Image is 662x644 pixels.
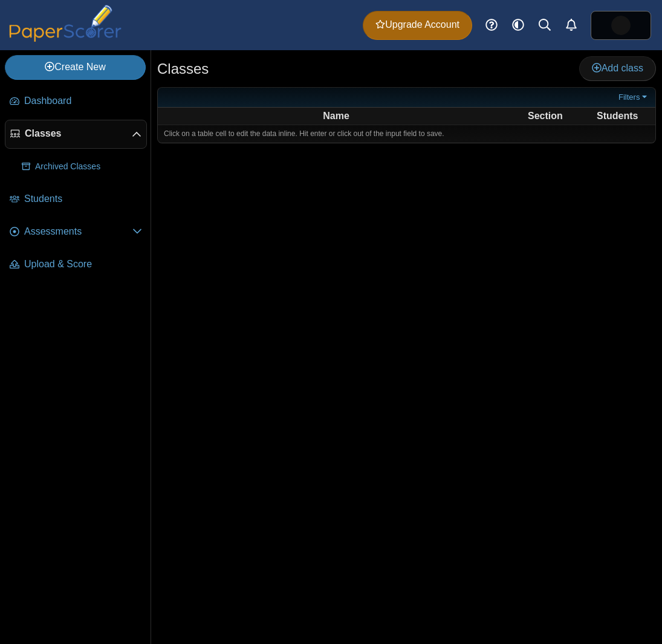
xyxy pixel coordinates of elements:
[5,55,146,79] a: Create New
[35,161,142,173] span: Archived Classes
[591,11,651,40] a: ps.9O8YvkMm0TdBAm6M
[17,152,147,181] a: Archived Classes
[5,250,147,279] a: Upload & Score
[579,56,656,80] a: Add class
[615,91,652,103] a: Filters
[5,5,126,42] img: PaperScorer
[165,109,507,123] th: Name
[24,94,142,108] span: Dashboard
[363,11,472,40] a: Upgrade Account
[611,16,631,35] img: ps.9O8YvkMm0TdBAm6M
[558,12,585,39] a: Alerts
[592,63,643,73] span: Add class
[5,33,126,44] a: PaperScorer
[158,125,655,143] div: Click on a table cell to edit the data inline. Hit enter or click out of the input field to save.
[611,16,631,35] span: Kiesse Quengani
[5,87,147,116] a: Dashboard
[24,225,132,238] span: Assessments
[5,120,147,149] a: Classes
[157,59,209,79] h1: Classes
[24,258,142,271] span: Upload & Score
[24,192,142,206] span: Students
[5,185,147,214] a: Students
[508,109,582,123] th: Section
[25,127,132,140] span: Classes
[583,109,652,123] th: Students
[375,18,459,31] span: Upgrade Account
[5,218,147,247] a: Assessments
